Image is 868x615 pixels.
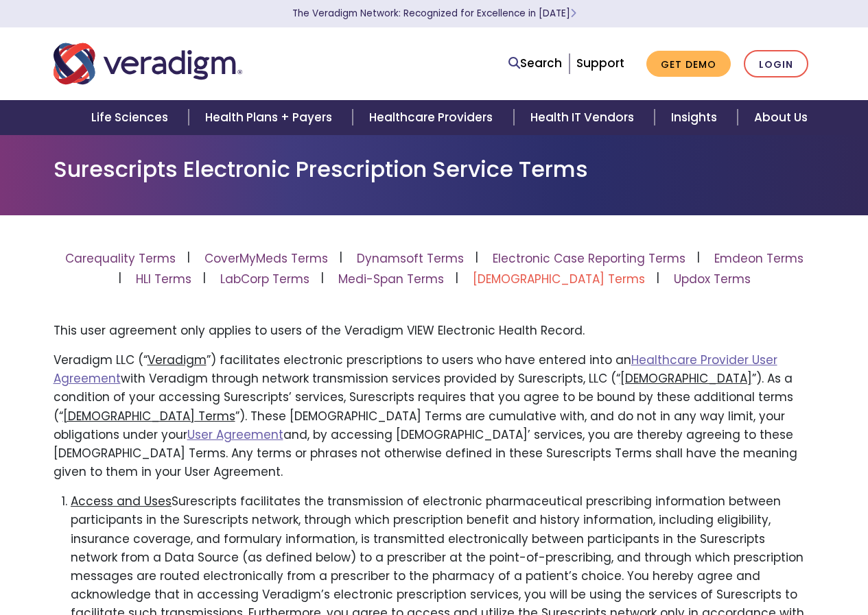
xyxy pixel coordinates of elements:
img: Veradigm logo [54,41,242,86]
a: CoverMyMeds Terms [204,250,328,268]
a: Insights [655,100,738,135]
a: Life Sciences [75,100,189,135]
a: The Veradigm Network: Recognized for Excellence in [DATE]Learn More [292,7,576,20]
span: [DEMOGRAPHIC_DATA] Terms [63,408,235,424]
a: Dynamsoft Terms [357,250,464,268]
a: Updox Terms [674,270,751,289]
a: About Us [738,100,824,135]
a: Emdeon Terms [714,250,804,268]
a: Support [576,55,624,71]
p: This user agreement only applies to users of the Veradigm VIEW Electronic Health Record. [54,322,815,340]
span: Access and Uses [71,493,172,509]
a: Health Plans + Payers [189,100,353,135]
span: [DEMOGRAPHIC_DATA] [620,370,752,387]
a: Healthcare Providers [353,100,513,135]
a: [DEMOGRAPHIC_DATA] Terms [473,270,645,289]
a: Electronic Case Reporting Terms [493,250,685,268]
a: HLI Terms [136,270,191,289]
a: Carequality Terms [65,250,176,268]
span: Learn More [570,7,576,20]
span: Veradigm [148,352,207,368]
p: Veradigm LLC (“ ”) facilitates electronic prescriptions to users who have entered into an with Ve... [54,351,815,481]
a: Search [508,54,562,73]
a: Get Demo [646,51,731,77]
h1: Surescripts Electronic Prescription Service Terms [54,156,815,182]
a: LabCorp Terms [220,270,309,289]
a: Health IT Vendors [514,100,655,135]
a: User Agreement [187,426,283,443]
a: Login [744,50,808,78]
a: Medi-Span Terms [338,270,444,289]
